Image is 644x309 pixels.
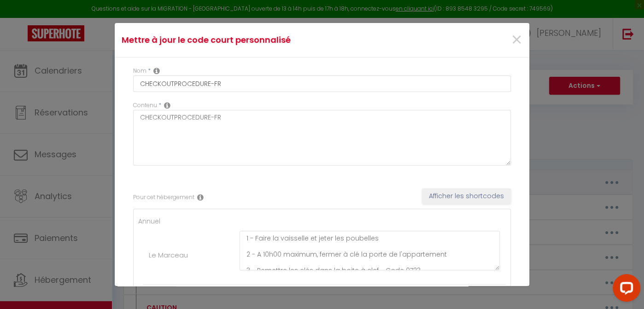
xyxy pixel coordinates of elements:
[197,194,204,201] i: Rental
[511,26,522,54] span: ×
[138,216,160,226] label: Annuel
[149,250,188,261] label: Le Marceau
[605,270,644,309] iframe: LiveChat chat widget
[133,101,157,110] label: Contenu
[133,193,194,202] label: Pour cet hébergement
[133,75,511,92] input: Custom code name
[164,102,170,109] i: Replacable content
[511,30,522,50] button: Close
[122,34,385,46] h4: Mettre à jour le code court personnalisé
[422,189,511,204] button: Afficher les shortcodes
[153,67,160,74] i: Custom short code name
[133,67,146,75] label: Nom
